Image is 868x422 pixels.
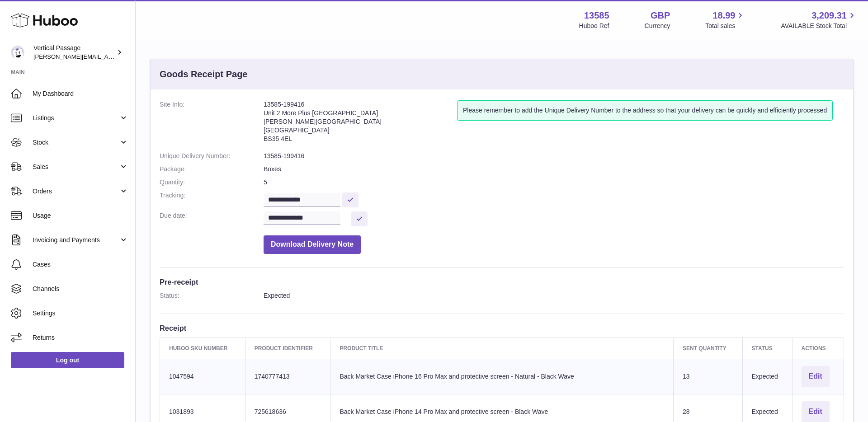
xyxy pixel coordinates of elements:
span: Channels [33,285,128,293]
div: Huboo Ref [579,22,609,30]
div: Vertical Passage [33,44,115,61]
dd: 13585-199416 [264,152,844,160]
td: 1047594 [160,359,245,394]
dd: 5 [264,178,844,187]
a: 3,209.31 AVAILABLE Stock Total [781,9,857,30]
span: Orders [33,187,119,196]
dt: Quantity: [160,178,264,187]
strong: 13585 [584,9,609,22]
th: Actions [792,338,844,359]
address: 13585-199416 Unit 2 More Plus [GEOGRAPHIC_DATA] [PERSON_NAME][GEOGRAPHIC_DATA] [GEOGRAPHIC_DATA] ... [264,100,457,147]
span: AVAILABLE Stock Total [781,22,857,30]
h3: Goods Receipt Page [160,68,248,80]
span: Usage [33,211,128,220]
span: Total sales [705,22,745,30]
span: Returns [33,333,128,342]
span: Settings [33,309,128,318]
span: 18.99 [712,9,735,22]
dd: Expected [264,291,844,300]
span: Sales [33,163,119,171]
span: Invoicing and Payments [33,236,119,244]
span: My Dashboard [33,89,128,98]
th: Sent Quantity [674,338,743,359]
span: [PERSON_NAME][EMAIL_ADDRESS][DOMAIN_NAME] [33,53,181,60]
td: 1740777413 [245,359,330,394]
span: 3,209.31 [811,9,847,22]
a: Log out [11,352,124,368]
th: Product Identifier [245,338,330,359]
strong: GBP [651,9,670,22]
span: Stock [33,138,119,147]
button: Edit [802,366,830,387]
th: Product title [330,338,674,359]
a: 18.99 Total sales [705,9,745,30]
td: Back Market Case iPhone 16 Pro Max and protective screen - Natural - Black Wave [330,359,674,394]
th: Status [742,338,792,359]
td: Expected [742,359,792,394]
img: ryan@verticalpassage.com [11,46,24,59]
button: Download Delivery Note [264,235,361,254]
span: Cases [33,260,128,269]
div: Currency [645,22,670,30]
div: Please remember to add the Unique Delivery Number to the address so that your delivery can be qui... [457,100,833,121]
dt: Due date: [160,211,264,226]
h3: Receipt [160,323,844,333]
dt: Package: [160,165,264,173]
dt: Tracking: [160,191,264,207]
h3: Pre-receipt [160,277,844,287]
dd: Boxes [264,165,844,173]
dt: Unique Delivery Number: [160,152,264,160]
th: Huboo SKU Number [160,338,245,359]
span: Listings [33,114,119,122]
td: 13 [674,359,743,394]
dt: Site Info: [160,100,264,147]
dt: Status: [160,291,264,300]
